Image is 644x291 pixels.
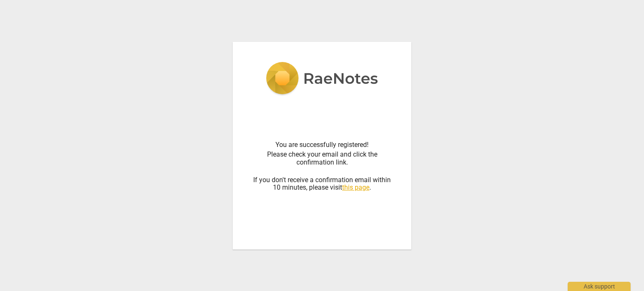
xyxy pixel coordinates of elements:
div: If you don't receive a confirmation email within 10 minutes, please visit . [253,168,391,191]
a: this page [342,183,369,191]
div: Ask support [568,282,631,291]
div: You are successfully registered! [253,141,391,149]
img: 5ac2273c67554f335776073100b6d88f.svg [266,62,378,96]
div: Please check your email and click the confirmation link. [253,151,391,166]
